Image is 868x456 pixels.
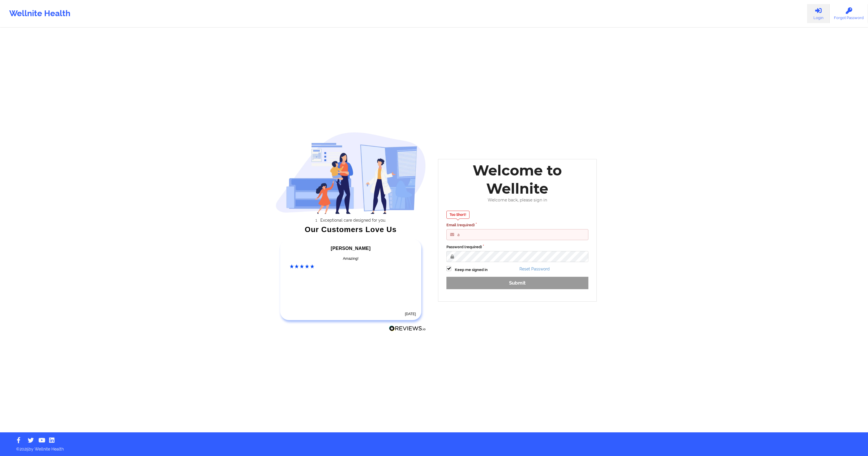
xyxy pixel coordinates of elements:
li: Exceptional care designed for you. [280,218,426,223]
div: Welcome back, please sign in [442,198,592,203]
div: Too Short! [446,211,469,219]
input: Email address [446,229,588,240]
a: Reset Password [519,267,550,271]
div: Our Customers Love Us [276,227,426,232]
a: Login [807,4,830,23]
label: Keep me signed in [455,267,488,273]
a: Reviews.io Logo [389,326,426,333]
div: Welcome to Wellnite [442,161,592,198]
p: © 2025 by Wellnite Health [12,442,856,452]
label: Email (required) [446,222,588,228]
img: wellnite-auth-hero_200.c722682e.png [276,132,426,214]
span: [PERSON_NAME] [331,246,371,251]
img: Reviews.io Logo [389,326,426,332]
time: [DATE] [405,312,416,316]
a: Forgot Password [830,4,868,23]
label: Password (required) [446,244,588,250]
div: Amazing! [290,256,412,261]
